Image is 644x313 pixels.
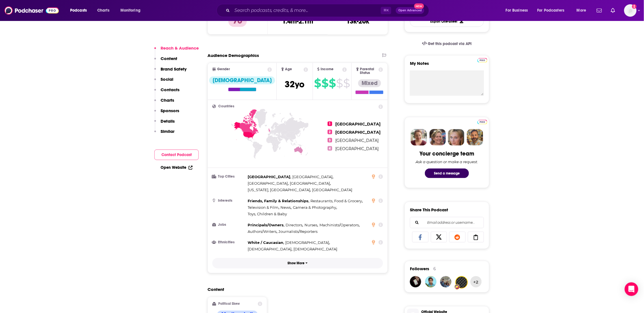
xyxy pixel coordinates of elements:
[415,217,479,228] input: Email address or username...
[154,45,199,56] button: Reach & Audience
[219,302,240,306] h2: Political Skew
[625,282,638,296] div: Open Intercom Messenger
[449,232,466,242] a: Share on Reddit
[212,258,383,269] button: Show More
[232,6,381,15] input: Search podcasts, credits, & more...
[248,222,284,228] span: ,
[248,205,278,210] span: Television & Film
[329,79,336,88] span: $
[248,198,309,204] span: ,
[534,6,573,15] button: open menu
[319,222,360,228] span: ,
[632,4,637,9] svg: Add a profile image
[410,266,429,272] span: Followers
[624,4,637,17] button: Show profile menu
[577,7,586,14] span: More
[356,79,383,94] a: Mixed
[286,222,303,228] span: ,
[217,67,230,71] span: Gender
[70,7,87,14] span: Podcasts
[311,199,362,203] span: Restaurants, Food & Grocery
[477,119,487,124] a: Pro website
[416,159,478,164] div: Ask a question or make a request.
[161,97,174,103] p: Charts
[477,57,487,63] a: Pro website
[212,223,245,227] h3: Jobs
[248,199,308,203] span: Friends, Family & Relationships
[305,223,317,227] span: Nurses
[154,108,179,118] button: Sponsors
[248,174,290,179] span: [GEOGRAPHIC_DATA]
[161,108,179,113] p: Sponsors
[120,7,141,14] span: Monitoring
[248,228,277,235] span: ,
[209,76,275,84] div: [DEMOGRAPHIC_DATA]
[248,246,292,252] span: ,
[279,229,318,234] span: Journalists/Reporters
[282,17,313,25] h3: 1.4m-2.1m
[281,205,291,210] span: News
[212,175,245,178] h3: Top Cities
[420,150,474,157] div: Your concierge team
[410,276,421,288] img: ggirl0706
[161,118,175,124] p: Details
[595,6,604,15] a: Show notifications dropdown
[290,180,331,187] span: ,
[358,79,381,87] div: Mixed
[429,129,446,146] img: Barbara Profile
[328,122,332,126] span: 1
[410,16,484,27] button: Export One-Sheet
[410,207,448,212] h3: Share This Podcast
[161,76,173,82] p: Social
[360,67,378,75] span: Parental Status
[288,261,305,265] p: Show More
[343,79,350,88] span: $
[428,41,472,46] span: Get this podcast via API
[609,6,617,15] a: Show notifications dropdown
[161,66,187,72] p: Brand Safety
[248,229,276,234] span: Authors/Writers
[418,37,476,51] a: Get this podcast via API
[293,205,336,210] span: Camera & Photography
[208,287,383,292] h2: Content
[328,130,332,134] span: 2
[209,76,275,91] a: [DEMOGRAPHIC_DATA]
[154,118,175,129] button: Details
[161,87,180,92] p: Contacts
[248,240,283,245] span: White / Caucasian
[336,79,343,88] span: $
[319,223,359,227] span: Machinists/Operators
[293,174,334,180] span: ,
[248,187,311,193] span: ,
[161,56,177,61] p: Content
[322,79,329,88] span: $
[411,129,427,146] img: Sydney Profile
[456,277,467,288] img: Seyfert
[468,232,484,242] a: Copy Link
[573,6,593,15] button: open menu
[336,138,379,143] a: [GEOGRAPHIC_DATA]
[470,276,482,288] button: +2
[154,76,173,87] button: Social
[537,7,565,14] span: For Podcasters
[321,67,334,71] span: Income
[425,276,436,288] a: m.h.navik09
[336,130,381,135] a: [GEOGRAPHIC_DATA]
[285,79,305,90] span: 32 yo
[414,3,424,9] span: New
[396,7,424,14] button: Open AdvancedNew
[154,87,180,97] button: Contacts
[116,6,148,15] button: open menu
[294,247,338,251] span: [DEMOGRAPHIC_DATA]
[502,6,535,15] button: open menu
[305,222,318,228] span: ,
[440,276,451,288] a: derekshadid
[398,9,422,12] span: Open Advanced
[248,223,284,227] span: Principals/Owners
[425,169,469,178] button: Send a message
[94,6,113,15] a: Charts
[286,239,330,246] span: ,
[248,247,291,251] span: [DEMOGRAPHIC_DATA]
[506,7,528,14] span: For Business
[222,4,435,17] div: Search podcasts, credits, & more...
